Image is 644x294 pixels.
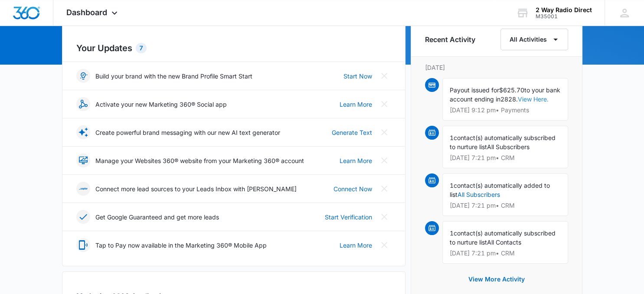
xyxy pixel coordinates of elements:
a: Generate Text [332,128,372,137]
button: Close [377,238,391,252]
p: Tap to Pay now available in the Marketing 360® Mobile App [95,241,267,250]
p: Build your brand with the new Brand Profile Smart Start [95,72,252,81]
p: Connect more lead sources to your Leads Inbox with [PERSON_NAME] [95,184,297,193]
div: account id [536,13,592,20]
button: Close [377,125,391,139]
span: All Subscribers [487,143,530,150]
p: Manage your Websites 360® website from your Marketing 360® account [95,156,304,165]
div: account name [536,7,592,13]
p: [DATE] [425,63,568,72]
span: 2828. [500,95,518,103]
button: Close [377,182,391,196]
p: [DATE] 7:21 pm • CRM [450,155,561,161]
p: Create powerful brand messaging with our new AI text generator [95,128,280,137]
p: [DATE] 7:21 pm • CRM [450,203,561,209]
span: contact(s) automatically subscribed to nurture list [450,134,556,150]
button: All Activities [500,29,568,50]
a: Connect Now [333,184,372,193]
span: 1 [450,134,454,141]
a: Learn More [340,100,372,109]
a: Learn More [340,156,372,165]
div: 7 [136,43,147,53]
a: Start Verification [325,212,372,222]
a: Start Now [343,72,372,81]
span: $625.70 [499,86,524,94]
h2: Your Updates [76,42,391,55]
span: 1 [450,229,454,237]
button: Close [377,154,391,167]
p: [DATE] 9:12 pm • Payments [450,107,561,113]
span: Dashboard [66,8,107,17]
span: Payout issued for [450,86,499,94]
p: Activate your new Marketing 360® Social app [95,100,227,109]
span: 1 [450,182,454,189]
h6: Recent Activity [425,34,475,45]
button: Close [377,210,391,224]
button: View More Activity [460,269,533,290]
a: All Subscribers [458,191,500,198]
button: Close [377,69,391,83]
span: All Contacts [487,238,521,246]
a: Learn More [340,241,372,250]
a: View Here. [518,95,549,103]
span: contact(s) automatically added to list [450,182,550,198]
span: contact(s) automatically subscribed to nurture list [450,229,556,246]
button: Close [377,97,391,111]
p: [DATE] 7:21 pm • CRM [450,250,561,256]
p: Get Google Guaranteed and get more leads [95,212,219,222]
